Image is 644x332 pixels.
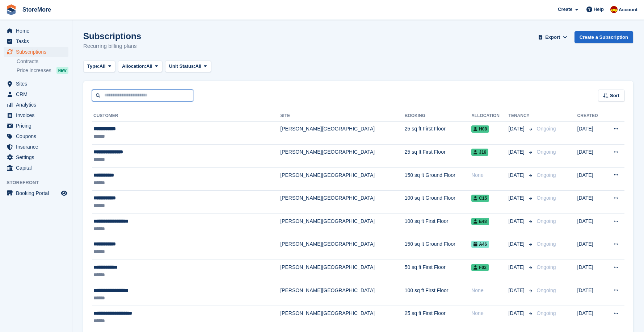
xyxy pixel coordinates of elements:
[577,110,605,122] th: Created
[610,6,618,13] img: Store More Team
[16,188,59,198] span: Booking Portal
[4,36,68,46] a: menu
[87,63,100,70] span: Type:
[4,79,68,89] a: menu
[4,121,68,131] a: menu
[17,66,68,74] a: Price increases NEW
[610,92,619,99] span: Sort
[558,6,572,13] span: Create
[16,47,59,57] span: Subscriptions
[509,263,526,271] span: [DATE]
[577,237,605,260] td: [DATE]
[4,163,68,173] a: menu
[471,110,508,122] th: Allocation
[619,6,637,13] span: Account
[471,218,489,225] span: E48
[577,167,605,191] td: [DATE]
[17,58,68,65] a: Contracts
[100,63,106,70] span: All
[16,36,59,46] span: Tasks
[537,264,556,270] span: Ongoing
[405,283,471,306] td: 100 sq ft First Floor
[594,6,604,13] span: Help
[16,26,59,36] span: Home
[471,149,488,156] span: J16
[537,310,556,316] span: Ongoing
[471,287,508,294] div: None
[545,34,560,41] span: Export
[6,4,17,15] img: stora-icon-8386f47178a22dfd0bd8f6a31ec36ba5ce8667c1dd55bd0f319d3a0aa187defe.svg
[537,218,556,224] span: Ongoing
[537,149,556,155] span: Ongoing
[4,188,68,198] a: menu
[4,47,68,57] a: menu
[16,163,59,173] span: Capital
[280,110,404,122] th: Site
[577,260,605,283] td: [DATE]
[280,191,404,214] td: [PERSON_NAME][GEOGRAPHIC_DATA]
[4,100,68,110] a: menu
[4,26,68,36] a: menu
[56,67,68,74] div: NEW
[4,131,68,141] a: menu
[405,260,471,283] td: 50 sq ft First Floor
[169,63,195,70] span: Unit Status:
[7,179,72,186] span: Storefront
[537,31,569,43] button: Export
[405,306,471,329] td: 25 sq ft First Floor
[471,264,489,271] span: F02
[577,283,605,306] td: [DATE]
[92,110,280,122] th: Customer
[118,61,162,72] button: Allocation: All
[509,217,526,225] span: [DATE]
[280,167,404,191] td: [PERSON_NAME][GEOGRAPHIC_DATA]
[4,142,68,152] a: menu
[509,194,526,202] span: [DATE]
[4,89,68,99] a: menu
[16,142,59,152] span: Insurance
[537,172,556,178] span: Ongoing
[577,145,605,168] td: [DATE]
[577,214,605,237] td: [DATE]
[280,260,404,283] td: [PERSON_NAME][GEOGRAPHIC_DATA]
[577,121,605,145] td: [DATE]
[471,195,489,202] span: C15
[577,191,605,214] td: [DATE]
[60,189,68,198] a: Preview store
[280,237,404,260] td: [PERSON_NAME][GEOGRAPHIC_DATA]
[509,148,526,156] span: [DATE]
[509,287,526,294] span: [DATE]
[405,237,471,260] td: 150 sq ft Ground Floor
[471,310,508,317] div: None
[405,167,471,191] td: 150 sq ft Ground Floor
[537,126,556,132] span: Ongoing
[471,125,489,133] span: H08
[537,195,556,201] span: Ongoing
[16,79,59,89] span: Sites
[405,214,471,237] td: 100 sq ft First Floor
[509,240,526,248] span: [DATE]
[280,306,404,329] td: [PERSON_NAME][GEOGRAPHIC_DATA]
[280,121,404,145] td: [PERSON_NAME][GEOGRAPHIC_DATA]
[405,191,471,214] td: 100 sq ft Ground Floor
[16,121,59,131] span: Pricing
[405,121,471,145] td: 25 sq ft First Floor
[509,171,526,179] span: [DATE]
[509,110,534,122] th: Tenancy
[280,283,404,306] td: [PERSON_NAME][GEOGRAPHIC_DATA]
[165,61,211,72] button: Unit Status: All
[577,306,605,329] td: [DATE]
[509,125,526,133] span: [DATE]
[4,152,68,162] a: menu
[83,42,141,50] p: Recurring billing plans
[83,61,115,72] button: Type: All
[16,131,59,141] span: Coupons
[195,63,202,70] span: All
[280,145,404,168] td: [PERSON_NAME][GEOGRAPHIC_DATA]
[4,110,68,120] a: menu
[471,171,508,179] div: None
[16,152,59,162] span: Settings
[280,214,404,237] td: [PERSON_NAME][GEOGRAPHIC_DATA]
[17,67,51,74] span: Price increases
[122,63,146,70] span: Allocation:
